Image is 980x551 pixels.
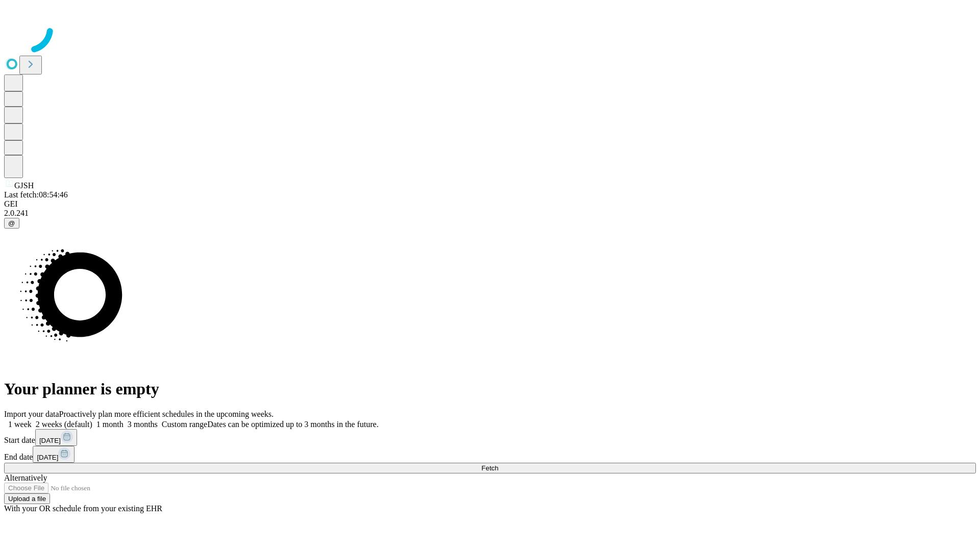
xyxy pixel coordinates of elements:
[4,209,976,218] div: 2.0.241
[4,493,50,504] button: Upload a file
[4,190,68,199] span: Last fetch: 08:54:46
[4,473,47,482] span: Alternatively
[481,464,498,472] span: Fetch
[4,504,162,513] span: With your OR schedule from your existing EHR
[59,410,274,418] span: Proactively plan more efficient schedules in the upcoming weeks.
[4,410,59,418] span: Import your data
[33,446,75,463] button: [DATE]
[4,380,976,398] h1: Your planner is empty
[4,446,976,463] div: End date
[4,218,19,229] button: @
[4,199,976,209] div: GEI
[8,420,32,429] span: 1 week
[207,420,378,429] span: Dates can be optimized up to 3 months in the future.
[39,437,61,444] span: [DATE]
[96,420,124,429] span: 1 month
[35,429,77,446] button: [DATE]
[36,420,92,429] span: 2 weeks (default)
[128,420,158,429] span: 3 months
[14,181,34,190] span: GJSH
[162,420,207,429] span: Custom range
[37,454,58,461] span: [DATE]
[4,463,976,473] button: Fetch
[8,219,15,227] span: @
[4,429,976,446] div: Start date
